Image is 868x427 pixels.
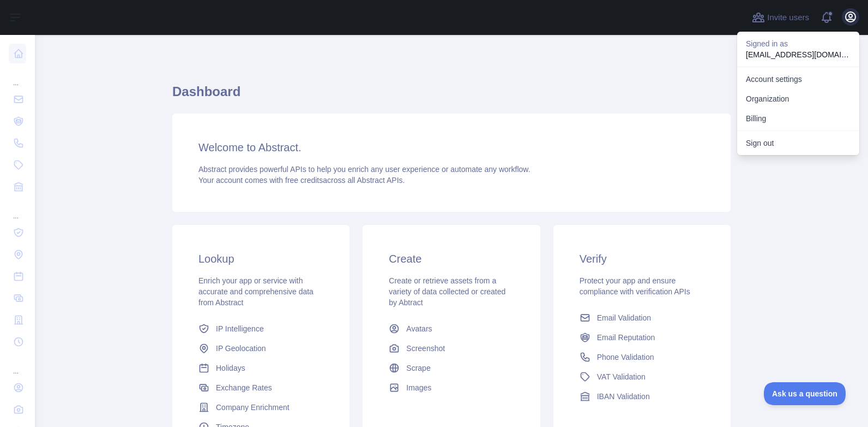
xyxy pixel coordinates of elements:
span: Scrape [406,363,430,373]
span: Phone Validation [597,352,654,363]
button: Sign out [737,133,859,153]
span: Create or retrieve assets from a variety of data collected or created by Abtract [389,276,505,307]
a: Phone Validation [575,347,709,367]
a: VAT Validation [575,367,709,387]
a: Email Reputation [575,328,709,347]
a: Avatars [384,319,518,339]
span: Company Enrichment [216,402,290,413]
a: Email Validation [575,308,709,328]
a: Images [384,378,518,398]
span: Invite users [767,11,809,24]
span: Your account comes with across all Abstract APIs. [198,176,405,185]
h1: Dashboard [172,83,731,109]
span: free credits [285,176,323,185]
a: Company Enrichment [194,398,328,417]
span: IP Intelligence [216,323,264,334]
span: Email Reputation [597,332,655,343]
p: [EMAIL_ADDRESS][DOMAIN_NAME] [746,49,851,60]
button: Billing [737,109,859,128]
span: IBAN Validation [597,391,650,402]
span: Avatars [406,323,432,334]
h3: Welcome to Abstract. [198,140,704,155]
a: Scrape [384,358,518,378]
span: Screenshot [406,343,445,354]
h3: Lookup [198,251,323,266]
a: IBAN Validation [575,387,709,406]
a: IP Geolocation [194,339,328,358]
span: Images [406,382,431,393]
span: Enrich your app or service with accurate and comprehensive data from Abstract [198,276,314,307]
p: Signed in as [746,38,851,49]
a: Exchange Rates [194,378,328,398]
h3: Create [389,251,514,266]
span: Exchange Rates [216,382,272,393]
div: ... [9,354,26,376]
iframe: Toggle Customer Support [764,382,846,405]
span: VAT Validation [597,371,646,382]
div: ... [9,199,26,221]
a: Holidays [194,358,328,378]
span: Abstract provides powerful APIs to help you enrich any user experience or automate any workflow. [198,165,531,174]
a: Organization [737,89,859,109]
span: IP Geolocation [216,343,266,354]
a: IP Intelligence [194,319,328,339]
span: Email Validation [597,312,651,323]
div: ... [9,66,26,87]
a: Screenshot [384,339,518,358]
button: Invite users [750,9,811,26]
span: Protect your app and ensure compliance with verification APIs [580,276,690,296]
span: Holidays [216,363,245,373]
h3: Verify [580,251,704,266]
a: Account settings [737,69,859,89]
